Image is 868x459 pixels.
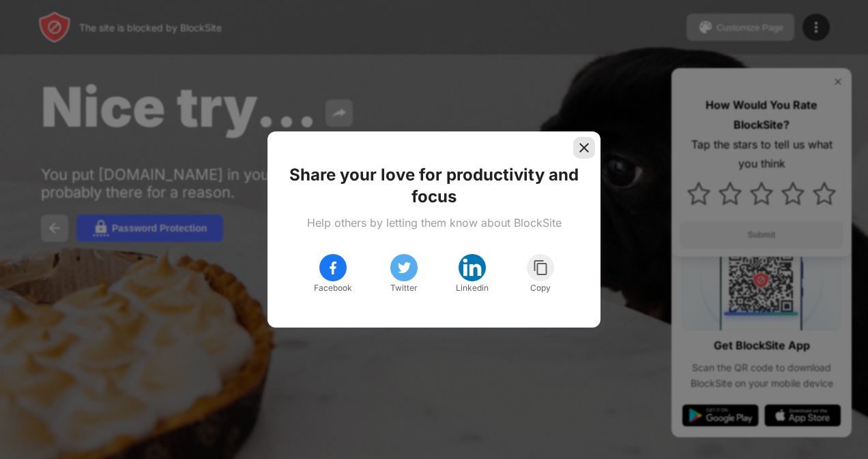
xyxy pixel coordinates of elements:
[461,257,483,279] img: linkedin.svg
[532,259,549,276] img: copy.svg
[325,259,341,276] img: facebook.svg
[284,164,584,208] div: Share your love for productivity and focus
[314,281,352,295] div: Facebook
[390,281,418,295] div: Twitter
[456,281,489,295] div: Linkedin
[307,216,562,229] div: Help others by letting them know about BlockSite
[396,259,412,276] img: twitter.svg
[530,281,551,295] div: Copy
